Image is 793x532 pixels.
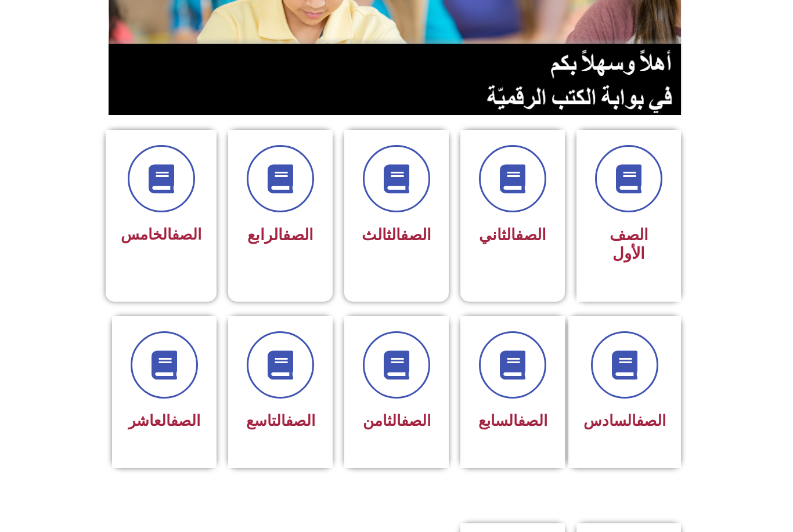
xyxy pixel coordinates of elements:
a: الصف [516,226,546,244]
span: العاشر [128,412,200,429]
a: الصف [286,412,315,429]
span: الرابع [247,226,313,244]
span: الثامن [363,412,431,429]
span: السابع [478,412,547,429]
span: الثالث [362,226,431,244]
a: الصف [401,226,431,244]
span: التاسع [246,412,315,429]
span: الخامس [121,226,201,243]
a: الصف [171,412,200,429]
a: الصف [283,226,313,244]
span: الثاني [479,226,546,244]
a: الصف [636,412,666,429]
span: السادس [583,412,666,429]
a: الصف [518,412,547,429]
span: الصف الأول [610,226,648,263]
a: الصف [401,412,431,429]
a: الصف [172,226,201,243]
